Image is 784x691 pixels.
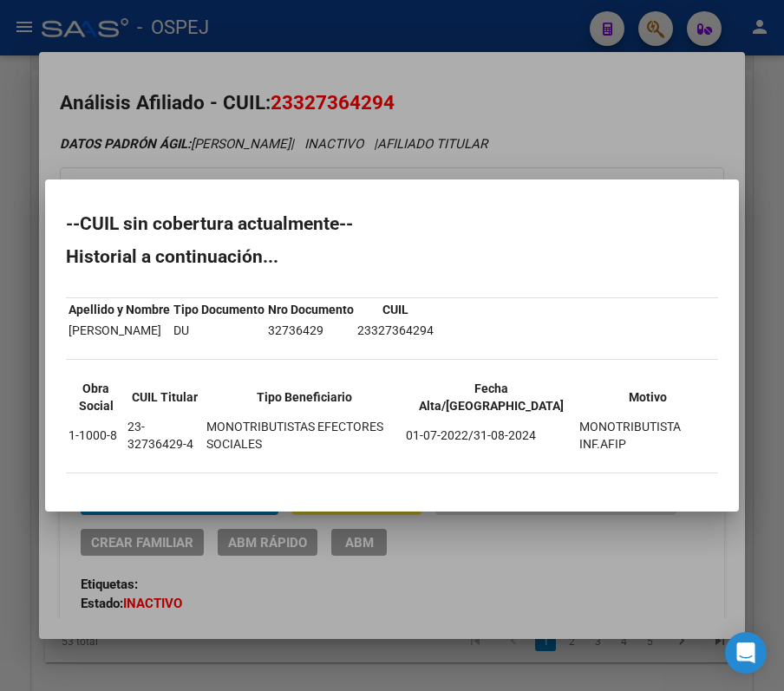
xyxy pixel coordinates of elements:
th: Motivo [578,379,716,415]
th: Tipo Beneficiario [206,379,403,415]
td: 01-07-2022/31-08-2024 [405,417,577,453]
div: Open Intercom Messenger [725,632,767,674]
td: 23327364294 [356,321,434,340]
td: 23-32736429-4 [127,417,204,453]
h2: --CUIL sin cobertura actualmente-- [66,215,718,232]
td: 1-1000-8 [68,417,125,453]
th: Apellido y Nombre [68,300,171,319]
td: DU [173,321,265,340]
th: CUIL [356,300,434,319]
th: CUIL Titular [127,379,204,415]
th: Fecha Alta/[GEOGRAPHIC_DATA] [405,379,577,415]
h2: Historial a continuación... [66,248,718,265]
td: MONOTRIBUTISTA INF.AFIP [578,417,716,453]
td: 32736429 [267,321,355,340]
th: Nro Documento [267,300,355,319]
th: Obra Social [68,379,125,415]
td: [PERSON_NAME] [68,321,171,340]
td: MONOTRIBUTISTAS EFECTORES SOCIALES [206,417,403,453]
th: Tipo Documento [173,300,265,319]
